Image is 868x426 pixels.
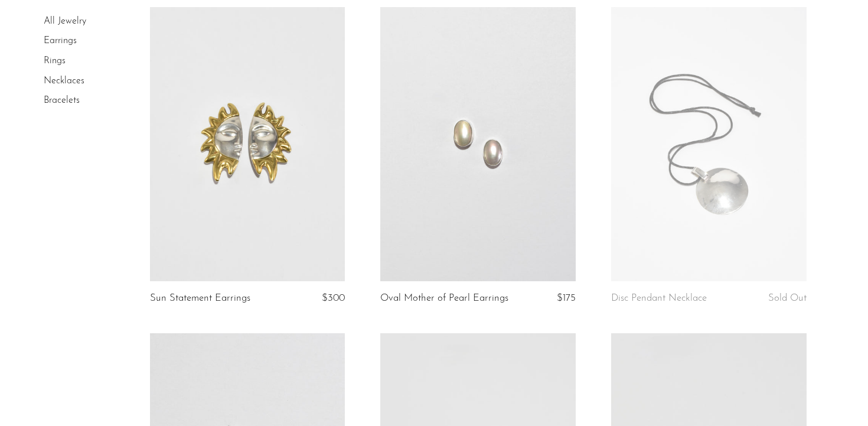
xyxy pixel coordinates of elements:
a: All Jewelry [44,17,86,26]
a: Rings [44,56,66,66]
span: $300 [322,293,345,303]
span: Sold Out [768,293,807,303]
a: Oval Mother of Pearl Earrings [380,293,508,304]
a: Earrings [44,37,77,46]
a: Sun Statement Earrings [150,293,250,304]
a: Necklaces [44,76,84,86]
span: $175 [557,293,576,303]
a: Bracelets [44,96,80,105]
a: Disc Pendant Necklace [611,293,707,304]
